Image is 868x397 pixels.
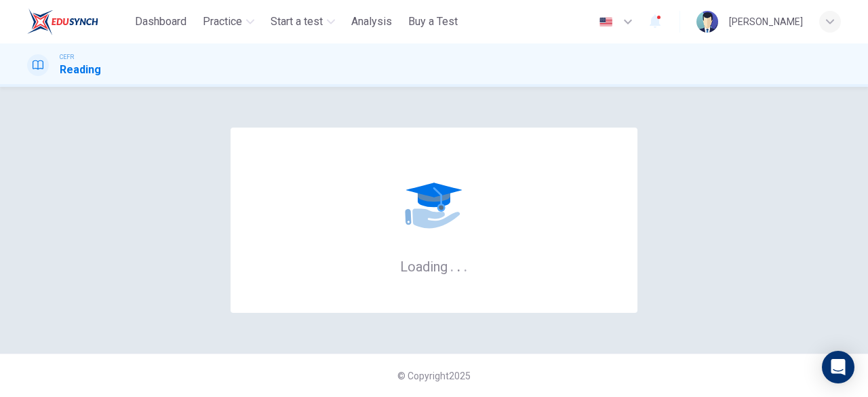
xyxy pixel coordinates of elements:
[403,10,463,34] button: Buy a Test
[346,10,397,34] button: Analysis
[197,10,260,34] button: Practice
[463,254,468,276] h6: .
[729,14,803,30] div: [PERSON_NAME]
[351,14,392,30] span: Analysis
[822,351,854,383] div: Open Intercom Messenger
[27,8,98,35] img: ELTC logo
[265,10,340,34] button: Start a test
[450,254,454,276] h6: .
[456,254,461,276] h6: .
[135,14,186,30] span: Dashboard
[408,14,458,30] span: Buy a Test
[27,8,130,35] a: ELTC logo
[60,52,74,62] span: CEFR
[130,10,192,34] button: Dashboard
[400,257,468,275] h6: Loading
[597,17,614,27] img: en
[271,14,323,30] span: Start a test
[60,62,101,78] h1: Reading
[203,14,242,30] span: Practice
[696,11,718,33] img: Profile picture
[397,371,471,381] span: © Copyright 2025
